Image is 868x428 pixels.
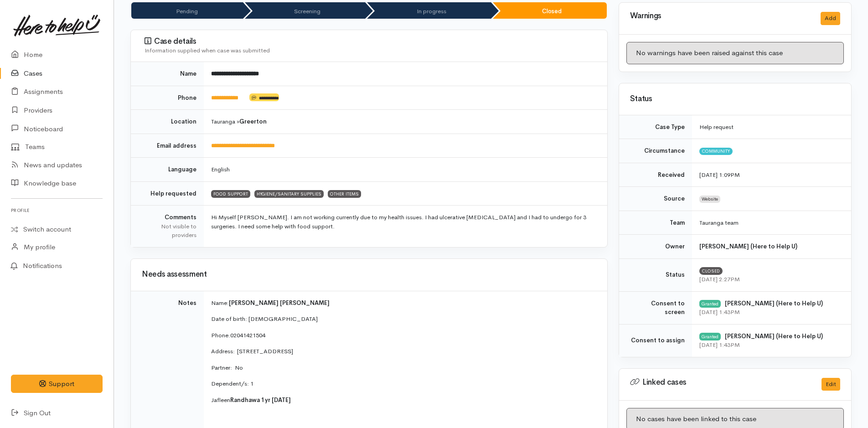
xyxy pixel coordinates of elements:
[619,187,692,211] td: Source
[131,206,204,247] td: Comments
[211,315,596,324] p: Date of birth: [DEMOGRAPHIC_DATA]
[619,139,692,163] td: Circumstance
[145,37,596,46] h3: Case details
[328,190,361,197] span: OTHER ITEMS
[619,324,692,357] td: Consent to assign
[11,375,103,393] button: Support
[211,331,596,340] p: Phone:
[367,2,491,19] li: In progress
[131,86,204,110] td: Phone
[211,118,267,125] span: Tauranga »
[11,204,103,217] h6: Profile
[131,158,204,182] td: Language
[619,211,692,235] td: Team
[692,115,851,139] td: Help request
[699,308,840,317] div: [DATE] 1:43PM
[630,12,810,21] h3: Warnings
[239,118,267,125] b: Greerton
[204,158,607,182] td: English
[725,299,823,307] b: [PERSON_NAME] (Here to Help U)
[699,300,721,307] div: Granted
[145,46,596,55] div: Information supplied when case was submitted
[725,332,823,340] b: [PERSON_NAME] (Here to Help U)
[131,181,204,206] td: Help requested
[211,299,596,308] p: Name:
[821,12,840,25] button: Add
[626,42,844,64] div: No warnings have been raised against this case
[245,2,366,19] li: Screening
[131,2,243,19] li: Pending
[211,363,596,372] p: Partner: No
[230,396,291,404] span: Randhawa 1yr [DATE]
[142,222,196,240] div: Not visible to providers
[619,291,692,324] td: Consent to screen
[204,206,607,247] td: Hi Myself [PERSON_NAME]. I am not working currently due to my health issues. I had ulcerative [ME...
[131,134,204,158] td: Email address
[619,258,692,291] td: Status
[619,163,692,187] td: Received
[699,275,840,284] div: [DATE] 2:27PM
[699,148,733,155] span: Community
[699,171,740,179] time: [DATE] 1:09PM
[211,379,596,388] p: Dependent/s: 1
[630,95,840,103] h3: Status
[131,110,204,134] td: Location
[230,331,265,339] a: 02041421504
[229,299,330,307] span: [PERSON_NAME] [PERSON_NAME]
[211,347,596,356] p: Address: [STREET_ADDRESS]
[619,235,692,259] td: Owner
[699,242,797,250] b: [PERSON_NAME] (Here to Help U)
[131,62,204,86] td: Name
[493,2,607,19] li: Closed
[211,396,596,405] p: Jafleen
[699,333,721,340] div: Granted
[142,270,596,279] h3: Needs assessment
[211,190,250,197] span: FOOD SUPPORT
[699,267,723,274] span: Closed
[699,219,739,227] span: Tauranga team
[699,196,720,203] span: Website
[254,190,324,197] span: HYGIENE/SANITARY SUPPLIES
[630,378,811,387] h3: Linked cases
[699,340,840,350] div: [DATE] 1:43PM
[619,115,692,139] td: Case Type
[821,378,840,391] button: Edit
